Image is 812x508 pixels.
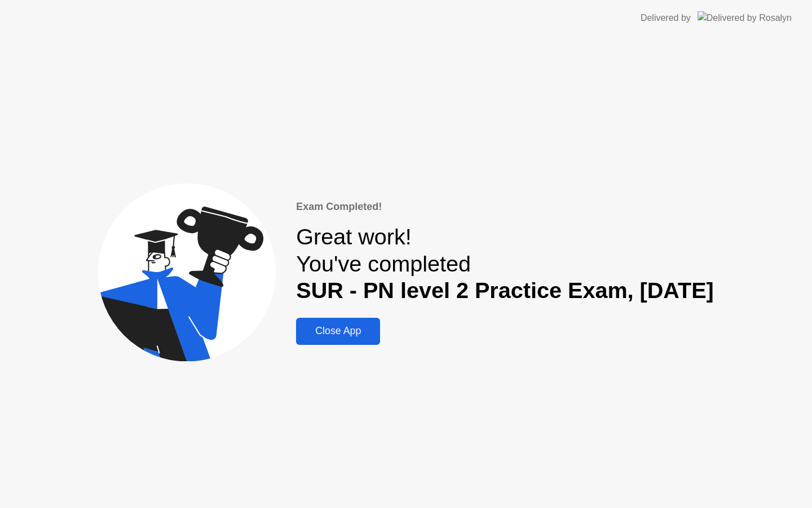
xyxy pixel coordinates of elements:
[296,199,714,214] div: Exam Completed!
[296,224,714,304] div: Great work! You've completed
[698,11,792,24] img: Delivered by Rosalyn
[299,325,377,337] div: Close App
[641,11,691,25] div: Delivered by
[296,278,714,303] b: SUR - PN level 2 Practice Exam, [DATE]
[296,318,380,345] button: Close App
